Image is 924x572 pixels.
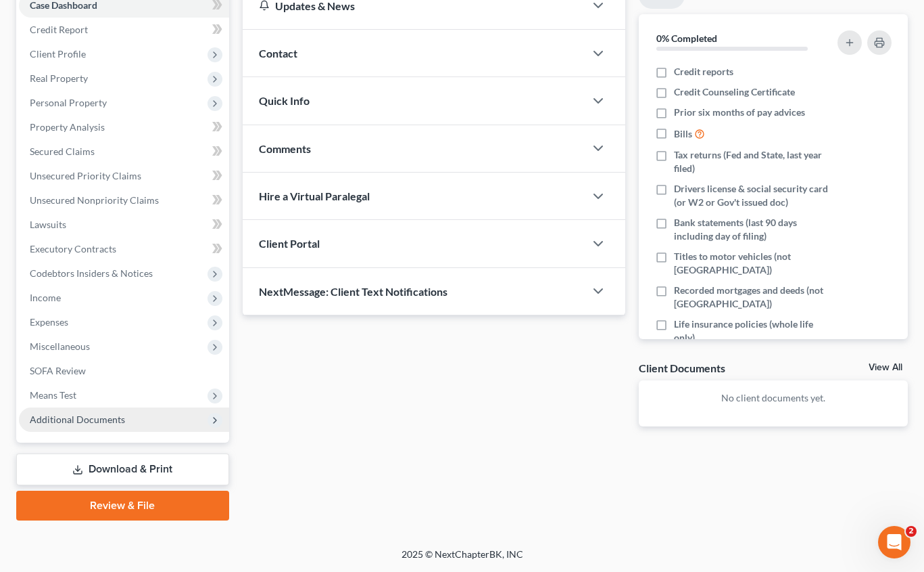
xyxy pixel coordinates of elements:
span: Miscellaneous [30,340,90,352]
span: Additional Documents [30,414,125,425]
div: Client Documents [639,361,725,375]
span: Expenses [30,316,68,328]
strong: 0% Completed [656,32,717,44]
span: Personal Property [30,97,107,108]
span: SOFA Review [30,365,86,376]
div: 2025 © NextChapterBK, INC [77,548,848,572]
span: Life insurance policies (whole life only) [674,317,829,345]
iframe: Intercom live chat [878,526,910,558]
span: Property Analysis [30,121,105,133]
span: Means Test [30,389,76,401]
span: Drivers license & social security card (or W2 or Gov't issued doc) [674,182,829,209]
span: Credit reports [674,65,733,79]
span: Lawsuits [30,219,66,230]
span: NextMessage: Client Text Notifications [259,285,447,298]
span: Executory Contracts [30,243,116,255]
a: View All [869,363,902,372]
span: Bank statements (last 90 days including day of filing) [674,216,829,243]
span: Credit Counseling Certificate [674,85,795,99]
span: Prior six months of pay advices [674,106,805,119]
a: Unsecured Priority Claims [19,164,229,188]
a: Credit Report [19,18,229,42]
span: Unsecured Priority Claims [30,170,141,181]
span: Quick Info [259,94,310,107]
a: Property Analysis [19,115,229,139]
span: Recorded mortgages and deeds (not [GEOGRAPHIC_DATA]) [674,284,829,311]
a: SOFA Review [19,359,229,383]
span: Credit Report [30,24,88,35]
p: No client documents yet. [650,391,897,405]
span: Income [30,292,61,303]
span: Client Portal [259,237,320,250]
a: Unsecured Nonpriority Claims [19,188,229,213]
a: Download & Print [16,454,229,485]
span: Real Property [30,72,88,84]
span: Comments [259,142,311,155]
span: Codebtors Insiders & Notices [30,267,153,279]
span: Bills [674,127,692,141]
a: Lawsuits [19,213,229,237]
span: Tax returns (Fed and State, last year filed) [674,148,829,175]
span: Secured Claims [30,146,95,157]
span: Client Profile [30,48,86,60]
span: 2 [906,526,917,537]
span: Unsecured Nonpriority Claims [30,194,159,206]
a: Review & File [16,491,229,521]
span: Titles to motor vehicles (not [GEOGRAPHIC_DATA]) [674,250,829,277]
span: Hire a Virtual Paralegal [259,190,370,202]
a: Executory Contracts [19,237,229,261]
a: Secured Claims [19,139,229,164]
span: Contact [259,47,297,60]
